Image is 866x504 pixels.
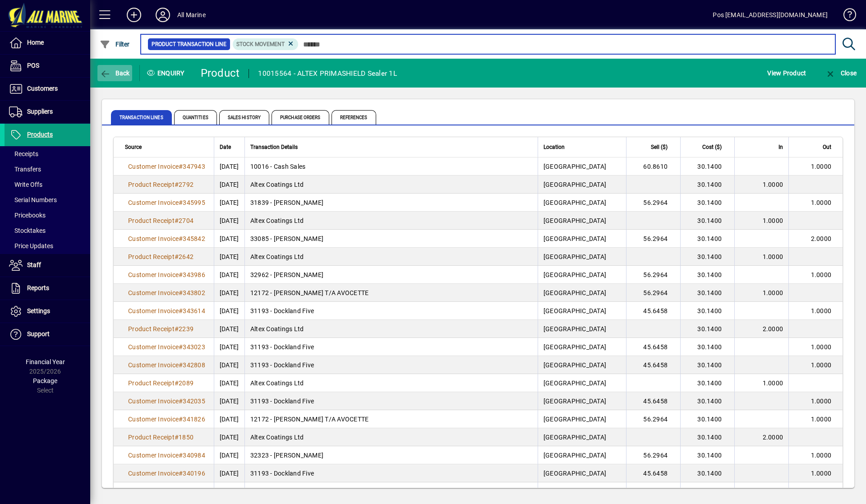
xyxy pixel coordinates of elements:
[811,343,832,351] span: 1.0000
[626,338,680,356] td: 45.6458
[27,85,58,92] span: Customers
[244,410,538,428] td: 12172 - [PERSON_NAME] T/A AVOCETTE
[244,464,538,482] td: 31193 - Dockland Five
[763,289,783,296] span: 1.0000
[680,392,734,410] td: 30.1400
[179,307,183,314] span: #
[128,307,179,314] span: Customer Invoice
[125,162,208,171] a: Customer Invoice#347943
[815,65,866,81] app-page-header-button: Close enquiry
[5,55,90,77] a: POS
[9,242,53,250] span: Price Updates
[175,379,179,387] span: #
[686,142,730,152] div: Cost ($)
[219,110,269,125] span: Sales History
[179,163,183,170] span: #
[125,252,197,262] a: Product Receipt#2642
[544,142,621,152] div: Location
[811,470,832,477] span: 1.0000
[680,248,734,266] td: 30.1400
[179,289,183,296] span: #
[179,253,193,260] span: 2642
[214,284,244,302] td: [DATE]
[183,289,205,296] span: 343802
[5,192,90,208] a: Serial Numbers
[680,212,734,230] td: 30.1400
[125,270,208,280] a: Customer Invoice#343986
[179,488,193,495] span: 1551
[220,142,231,152] span: Date
[272,110,329,125] span: Purchase Orders
[5,323,90,346] a: Support
[97,65,132,81] button: Back
[233,38,299,50] mat-chip: Product Transaction Type: Stock movement
[680,338,734,356] td: 30.1400
[811,416,832,423] span: 1.0000
[125,234,208,244] a: Customer Invoice#345842
[128,271,179,278] span: Customer Invoice
[128,398,179,405] span: Customer Invoice
[544,142,565,152] span: Location
[544,289,606,296] span: [GEOGRAPHIC_DATA]
[179,235,183,242] span: #
[544,488,606,495] span: [GEOGRAPHIC_DATA]
[680,157,734,176] td: 30.1400
[111,110,172,125] span: Transaction Lines
[651,142,668,152] span: Sell ($)
[125,288,208,298] a: Customer Invoice#343802
[244,482,538,500] td: Altex Coatings Ltd
[544,253,606,260] span: [GEOGRAPHIC_DATA]
[244,266,538,284] td: 32962 - [PERSON_NAME]
[128,452,179,459] span: Customer Invoice
[9,196,57,203] span: Serial Numbers
[763,181,783,188] span: 1.0000
[837,2,855,31] a: Knowledge Base
[152,40,226,49] span: Product Transaction Line
[33,377,57,384] span: Package
[702,142,722,152] span: Cost ($)
[128,253,175,260] span: Product Receipt
[128,488,175,495] span: Product Receipt
[214,392,244,410] td: [DATE]
[177,8,206,22] div: All Marine
[763,488,783,495] span: 3.0000
[27,284,49,291] span: Reports
[680,374,734,392] td: 30.1400
[179,379,193,387] span: 2089
[5,32,90,54] a: Home
[250,142,298,152] span: Transaction Details
[125,142,208,152] div: Source
[214,356,244,374] td: [DATE]
[97,36,132,52] button: Filter
[214,157,244,176] td: [DATE]
[544,452,606,459] span: [GEOGRAPHIC_DATA]
[5,300,90,323] a: Settings
[128,325,175,333] span: Product Receipt
[125,180,197,190] a: Product Receipt#2792
[767,66,806,80] span: View Product
[811,163,832,170] span: 1.0000
[214,194,244,212] td: [DATE]
[544,398,606,405] span: [GEOGRAPHIC_DATA]
[128,434,175,441] span: Product Receipt
[626,464,680,482] td: 45.6458
[27,307,50,314] span: Settings
[125,342,208,352] a: Customer Invoice#343023
[5,254,90,277] a: Staff
[128,470,179,477] span: Customer Invoice
[544,361,606,369] span: [GEOGRAPHIC_DATA]
[244,248,538,266] td: Altex Coatings Ltd
[175,434,179,441] span: #
[214,464,244,482] td: [DATE]
[244,176,538,194] td: Altex Coatings Ltd
[632,142,676,152] div: Sell ($)
[100,41,130,48] span: Filter
[214,410,244,428] td: [DATE]
[183,470,205,477] span: 340196
[9,181,42,188] span: Write Offs
[175,217,179,224] span: #
[680,356,734,374] td: 30.1400
[680,194,734,212] td: 30.1400
[244,157,538,176] td: 10016 - Cash Sales
[100,69,130,77] span: Back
